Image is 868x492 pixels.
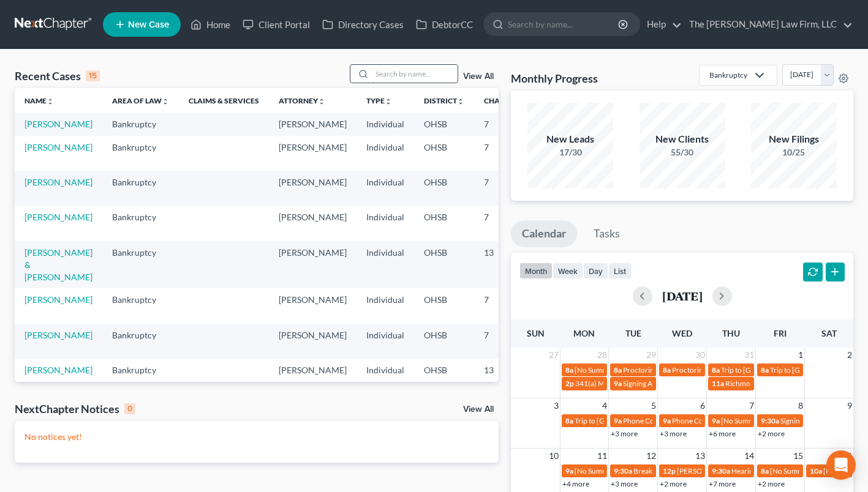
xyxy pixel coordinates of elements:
a: Chapterunfold_more [484,96,526,105]
div: NextChapter Notices [15,401,135,416]
h2: [DATE] [662,289,703,302]
td: Bankruptcy [102,288,179,323]
a: [PERSON_NAME] & [PERSON_NAME] [25,247,92,282]
span: 2 [846,348,853,362]
td: 13 [474,359,535,393]
div: Recent Cases [15,69,100,83]
span: 28 [596,348,608,362]
span: 3 [553,398,560,413]
a: +3 more [660,429,687,438]
span: 15 [792,449,804,463]
td: OHSB [414,206,474,241]
a: View All [463,72,494,81]
span: 31 [743,348,755,362]
a: +3 more [611,429,638,438]
span: Sat [821,328,837,338]
span: 1 [797,348,804,362]
td: Individual [357,136,414,171]
td: Individual [357,206,414,241]
span: 12p [663,466,676,475]
a: DebtorCC [410,13,479,35]
div: 0 [124,403,135,414]
td: OHSB [414,324,474,359]
td: Individual [357,359,414,393]
a: [PERSON_NAME] [25,119,92,129]
td: OHSB [414,288,474,323]
td: Bankruptcy [102,206,179,241]
td: 7 [474,113,535,135]
span: Trip to [GEOGRAPHIC_DATA] [721,365,817,375]
span: 341(a) Meeting for [PERSON_NAME] [575,379,694,388]
span: [No Summary] [721,416,768,425]
td: [PERSON_NAME] [269,136,357,171]
td: Bankruptcy [102,113,179,135]
span: 9a [565,466,573,475]
span: [No Summary] [770,466,817,475]
td: [PERSON_NAME] [269,241,357,288]
a: +2 more [758,479,785,488]
td: OHSB [414,136,474,171]
td: 7 [474,288,535,323]
td: [PERSON_NAME] [269,288,357,323]
button: day [583,263,608,279]
div: New Clients [640,132,725,146]
span: 8 [797,398,804,413]
span: Phone Consultation - [PERSON_NAME] [623,416,749,425]
span: 27 [548,348,560,362]
td: Individual [357,241,414,288]
span: Breakfast with the [PERSON_NAME] Boys [633,466,767,475]
span: 8a [614,365,622,375]
span: 9:30a [614,466,632,475]
span: Tue [625,328,641,338]
span: 2p [565,379,574,388]
td: Individual [357,288,414,323]
span: 8a [663,365,671,375]
input: Search by name... [508,13,620,35]
span: Thu [722,328,740,338]
a: [PERSON_NAME] [25,212,92,222]
span: 10 [548,449,560,463]
span: [PERSON_NAME] and [PERSON_NAME] - Webrageous [677,466,853,475]
td: 7 [474,136,535,171]
td: [PERSON_NAME] [269,113,357,135]
span: Sun [527,328,545,338]
span: 8a [761,466,769,475]
a: Tasks [583,220,631,247]
span: Phone Consultation - [PERSON_NAME] [672,416,798,425]
span: Wed [672,328,692,338]
td: 7 [474,324,535,359]
span: 7 [748,398,755,413]
a: +2 more [758,429,785,438]
a: Directory Cases [316,13,410,35]
span: Proctoring [US_STATE] Bar Exam [672,365,777,375]
span: 8a [565,416,573,425]
div: Bankruptcy [709,70,747,80]
i: unfold_more [318,98,325,105]
a: +7 more [709,479,736,488]
h3: Monthly Progress [511,71,598,86]
span: 9a [614,416,622,425]
span: [No Summary] [575,466,621,475]
span: 9:30a [712,466,730,475]
a: [PERSON_NAME] [25,142,92,152]
td: Individual [357,324,414,359]
i: unfold_more [457,98,464,105]
div: Open Intercom Messenger [826,450,856,480]
a: +3 more [611,479,638,488]
i: unfold_more [385,98,392,105]
a: [PERSON_NAME] [25,365,92,375]
span: 10a [810,466,822,475]
span: 9:30a [761,416,779,425]
a: Help [641,13,682,35]
td: [PERSON_NAME] [269,171,357,206]
a: Area of Lawunfold_more [112,96,169,105]
span: Signing Appointment - [PERSON_NAME] - Chapter 7 [623,379,790,388]
span: 9a [663,416,671,425]
p: No notices yet! [25,431,489,443]
div: New Leads [527,132,613,146]
td: [PERSON_NAME] [269,206,357,241]
th: Claims & Services [179,88,269,113]
a: Home [184,13,236,35]
td: Bankruptcy [102,324,179,359]
td: Bankruptcy [102,136,179,171]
